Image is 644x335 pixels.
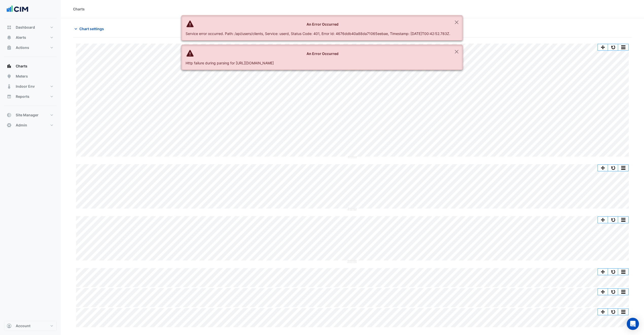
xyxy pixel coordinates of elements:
[4,91,57,102] button: Reports
[7,113,12,118] app-icon: Site Manager
[16,323,30,328] span: Account
[618,165,628,171] button: More Options
[608,44,618,50] button: Reset
[7,94,12,99] app-icon: Reports
[4,32,57,43] button: Alerts
[598,165,608,171] button: Pan
[7,84,12,89] app-icon: Indoor Env
[4,81,57,91] button: Indoor Env
[73,24,107,33] button: Chart settings
[4,110,57,120] button: Site Manager
[186,31,450,36] div: Service error occurred. Path: /api/users/clients, Service: userd, Status Code: 401, Error Id: 467...
[451,15,462,29] button: Close
[4,22,57,32] button: Dashboard
[618,309,628,315] button: More Options
[608,165,618,171] button: Reset
[618,289,628,295] button: More Options
[4,71,57,81] button: Meters
[4,321,57,331] button: Account
[618,217,628,223] button: More Options
[608,309,618,315] button: Reset
[7,123,12,128] app-icon: Admin
[4,61,57,71] button: Charts
[608,269,618,275] button: Reset
[186,60,450,66] div: Http failure during parsing for [URL][DOMAIN_NAME]
[618,269,628,275] button: More Options
[16,84,35,89] span: Indoor Env
[16,25,35,30] span: Dashboard
[73,6,85,12] div: Charts
[598,217,608,223] button: Pan
[7,45,12,50] app-icon: Actions
[4,43,57,53] button: Actions
[7,25,12,30] app-icon: Dashboard
[79,26,104,31] span: Chart settings
[451,45,462,59] button: Close
[6,4,29,14] img: Company Logo
[307,51,338,56] strong: An Error Occurred
[608,289,618,295] button: Reset
[598,289,608,295] button: Pan
[598,309,608,315] button: Pan
[16,113,39,118] span: Site Manager
[7,74,12,79] app-icon: Meters
[598,269,608,275] button: Pan
[16,123,27,128] span: Admin
[307,22,338,26] strong: An Error Occurred
[4,120,57,130] button: Admin
[16,64,27,69] span: Charts
[598,44,608,50] button: Pan
[627,318,639,330] div: Open Intercom Messenger
[16,74,28,79] span: Meters
[608,217,618,223] button: Reset
[16,35,26,40] span: Alerts
[16,45,29,50] span: Actions
[7,35,12,40] app-icon: Alerts
[618,44,628,50] button: More Options
[16,94,29,99] span: Reports
[7,64,12,69] app-icon: Charts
